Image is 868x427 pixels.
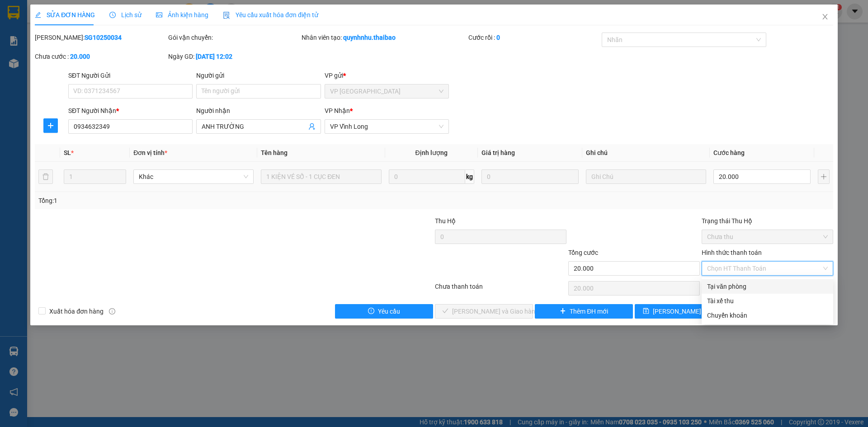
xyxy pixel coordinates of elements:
div: Người nhận [196,106,321,116]
div: Chuyển khoản [707,310,828,320]
span: exclamation-circle [368,308,374,315]
span: clock-circle [109,12,116,18]
label: Hình thức thanh toán [702,249,762,256]
span: Xuất hóa đơn hàng [46,306,107,316]
div: Tài xế thu [707,296,828,306]
span: Chọn HT Thanh Toán [707,262,828,275]
button: plus [818,169,830,184]
button: save[PERSON_NAME] thay đổi [635,304,733,319]
div: Cước rồi : [468,33,600,42]
span: VP Vĩnh Long [330,120,443,133]
div: Trạng thái Thu Hộ [702,216,833,226]
div: Chưa cước : [35,52,166,61]
span: close [821,13,829,20]
b: SG10250034 [85,34,122,41]
b: 0 [496,34,500,41]
button: Close [812,5,838,30]
div: [PERSON_NAME]: [35,33,166,42]
span: save [643,308,649,315]
span: plus [44,122,57,129]
input: Ghi Chú [586,169,706,184]
span: Tên hàng [261,149,288,156]
b: 20.000 [70,53,90,60]
span: info-circle [109,308,115,314]
div: Tổng: 1 [38,196,335,206]
th: Ghi chú [582,144,710,162]
span: Giá trị hàng [481,149,515,156]
div: Gói vận chuyển: [168,33,300,42]
b: quynhnhu.thaibao [343,34,396,41]
input: VD: Bàn, Ghế [261,169,381,184]
span: Cước hàng [713,149,745,156]
button: plus [43,118,58,133]
span: VP Sài Gòn [330,84,443,98]
span: edit [35,12,41,18]
span: SỬA ĐƠN HÀNG [35,11,95,19]
b: [DATE] 12:02 [196,53,232,60]
button: exclamation-circleYêu cầu [335,304,433,319]
span: Yêu cầu [378,306,400,316]
span: kg [465,169,474,184]
div: Chưa thanh toán [434,282,567,297]
div: SĐT Người Nhận [68,106,193,116]
span: picture [156,12,162,18]
span: Khác [139,170,248,183]
span: Tổng cước [568,249,598,256]
span: VP Nhận [325,107,350,114]
div: Nhân viên tạo: [302,33,467,42]
span: Đơn vị tính [133,149,167,156]
span: Thêm ĐH mới [570,306,608,316]
div: Ngày GD: [168,52,300,61]
button: plusThêm ĐH mới [535,304,633,319]
span: [PERSON_NAME] thay đổi [653,306,725,316]
div: Tại văn phòng [707,282,828,291]
div: VP gửi [325,70,449,80]
button: delete [38,169,53,184]
span: Thu Hộ [435,217,456,225]
input: 0 [481,169,579,184]
span: plus [560,308,566,315]
span: Ảnh kiện hàng [156,11,208,19]
img: icon [223,12,230,19]
div: SĐT Người Gửi [68,70,193,80]
span: Định lượng [415,149,448,156]
span: user-add [308,123,316,130]
span: Chưa thu [707,230,828,244]
div: Người gửi [196,70,321,80]
span: SL [64,149,71,156]
span: Yêu cầu xuất hóa đơn điện tử [223,11,318,19]
button: check[PERSON_NAME] và Giao hàng [435,304,533,319]
span: Lịch sử [109,11,142,19]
